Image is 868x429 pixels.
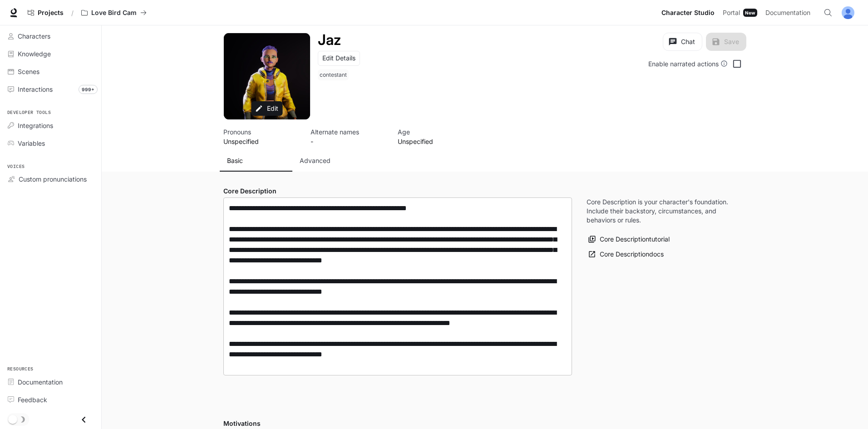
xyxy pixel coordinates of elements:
a: Characters [4,28,98,44]
span: Feedback [18,395,47,404]
a: Feedback [4,392,98,408]
a: Character Studio [658,4,718,22]
p: - [311,137,387,146]
button: Open character details dialog [318,69,350,84]
a: Knowledge [4,46,98,62]
button: Open character details dialog [311,127,387,146]
button: Close drawer [74,410,94,429]
span: Documentation [18,377,63,387]
h1: Jaz [318,31,341,49]
p: Advanced [300,156,330,165]
h4: Motivations [223,419,572,428]
span: Dark mode toggle [8,414,17,424]
span: Variables [18,138,45,148]
a: Interactions [4,81,98,97]
button: Chat [663,33,702,51]
button: Open character details dialog [318,33,341,47]
p: Unspecified [398,137,474,146]
span: 999+ [79,85,98,94]
div: / [68,8,77,18]
a: Documentation [762,4,817,22]
p: Pronouns [223,127,300,137]
div: New [743,9,757,17]
button: Open character details dialog [398,127,474,146]
p: Age [398,127,474,137]
a: Core Descriptiondocs [587,247,666,262]
button: Open Command Menu [819,4,837,22]
button: Open character avatar dialog [224,33,310,119]
span: Character Studio [661,7,715,19]
button: Open character details dialog [223,127,300,146]
span: Characters [18,31,50,41]
a: Integrations [4,118,98,133]
button: User avatar [839,4,857,22]
p: Love Bird Cam [91,9,137,17]
p: Core Description is your character's foundation. Include their backstory, circumstances, and beha... [587,197,732,225]
p: Unspecified [223,137,300,146]
a: PortalNew [719,4,761,22]
a: Go to projects [24,4,68,22]
p: contestant [320,71,347,79]
a: Documentation [4,374,98,390]
a: Variables [4,135,98,151]
button: All workspaces [77,4,151,22]
a: Custom pronunciations [4,171,98,187]
img: User avatar [842,6,854,19]
a: Scenes [4,64,98,79]
div: label [223,197,572,375]
div: Avatar image [224,33,310,119]
button: Edit [252,101,283,116]
button: Core Descriptiontutorial [587,232,672,247]
span: Custom pronunciations [19,174,87,184]
span: Projects [38,9,64,17]
p: Alternate names [311,127,387,137]
button: Edit Details [318,51,360,66]
p: Basic [227,156,243,165]
span: Knowledge [18,49,51,59]
span: Scenes [18,67,39,76]
span: contestant [318,69,350,80]
h4: Core Description [223,187,572,196]
span: Integrations [18,121,53,130]
span: Portal [723,7,740,19]
div: Enable narrated actions [648,59,728,69]
span: Interactions [18,84,53,94]
span: Documentation [765,7,810,19]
